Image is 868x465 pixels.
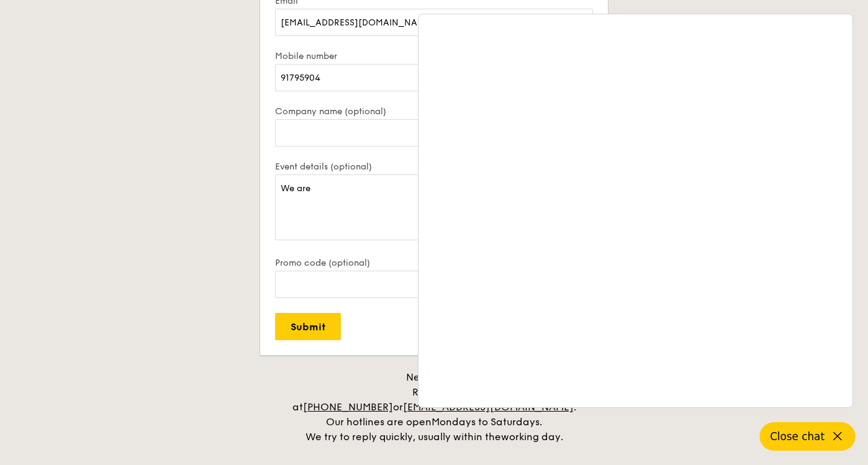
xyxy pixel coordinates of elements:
[403,401,574,413] a: [EMAIL_ADDRESS][DOMAIN_NAME]
[275,106,593,117] label: Company name (optional)
[432,416,542,428] span: Mondays to Saturdays.
[279,370,589,445] div: Need help? Reach us at or . Our hotlines are open We try to reply quickly, usually within the
[760,422,856,451] button: Close chat
[303,401,393,413] a: [PHONE_NUMBER]
[501,431,563,443] span: working day.
[275,174,593,240] textarea: Let us know details such as your venue address, event time, preferred menu, dietary requirements,...
[275,51,429,61] label: Mobile number
[770,430,825,443] span: Close chat
[275,313,341,340] input: Submit
[275,161,593,172] label: Event details (optional)
[275,258,593,268] label: Promo code (optional)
